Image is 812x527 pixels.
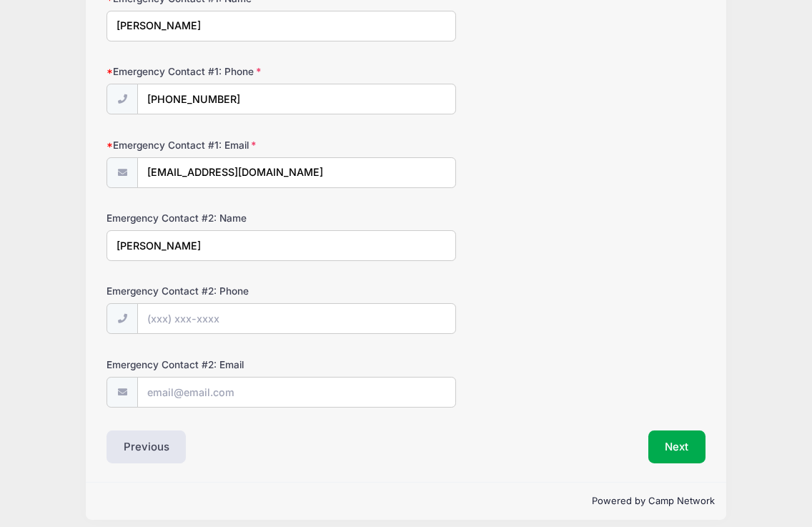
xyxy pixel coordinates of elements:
label: Emergency Contact #1: Email [107,138,306,152]
label: Emergency Contact #2: Email [107,358,306,372]
p: Powered by Camp Network [97,494,715,508]
label: Emergency Contact #2: Phone [107,284,306,298]
label: Emergency Contact #2: Name [107,211,306,225]
button: Next [648,430,706,463]
input: email@email.com [137,377,456,408]
input: (xxx) xxx-xxxx [137,303,456,334]
input: (xxx) xxx-xxxx [137,84,456,114]
button: Previous [107,430,187,463]
input: email@email.com [137,157,456,188]
label: Emergency Contact #1: Phone [107,64,306,79]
